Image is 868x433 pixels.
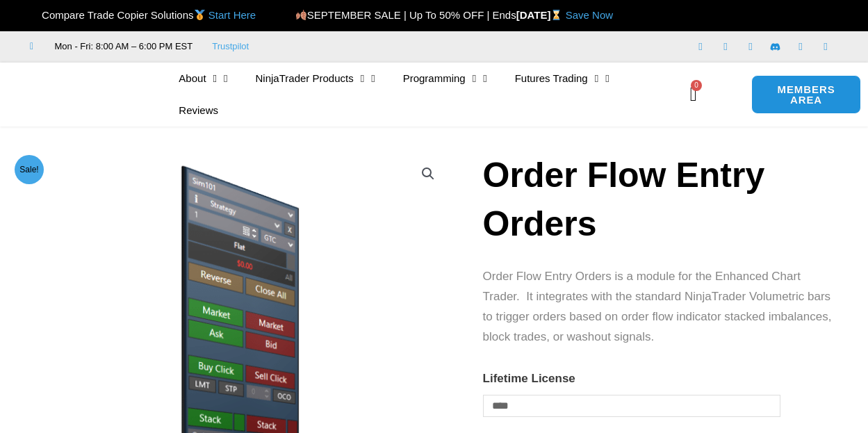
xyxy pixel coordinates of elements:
a: Reviews [165,95,232,126]
img: 🍂 [296,10,306,20]
a: About [165,63,241,95]
nav: Menu [165,63,677,126]
a: Start Here [208,9,256,21]
img: LogoAI | Affordable Indicators – NinjaTrader [12,70,161,120]
span: Compare Trade Copier Solutions [30,9,256,21]
span: MEMBERS AREA [766,84,846,105]
a: 0 [669,74,718,115]
img: 🥇 [195,10,205,20]
a: Futures Trading [501,63,623,95]
a: Trustpilot [212,38,249,55]
span: 0 [691,80,702,91]
a: Save Now [566,9,613,21]
a: NinjaTrader Products [242,63,389,95]
h1: Order Flow Entry Orders [483,151,833,248]
strong: [DATE] [516,9,566,21]
img: ⌛ [551,10,562,20]
a: MEMBERS AREA [751,75,860,114]
a: Programming [389,63,501,95]
a: View full-screen image gallery [416,161,441,186]
span: SEPTEMBER SALE | Up To 50% OFF | Ends [295,9,516,21]
p: Order Flow Entry Orders is a module for the Enhanced Chart Trader. It integrates with the standar... [483,267,833,348]
label: Lifetime License [483,372,575,385]
img: 🏆 [31,10,41,20]
span: Sale! [15,155,44,184]
span: Mon - Fri: 8:00 AM – 6:00 PM EST [51,38,193,55]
